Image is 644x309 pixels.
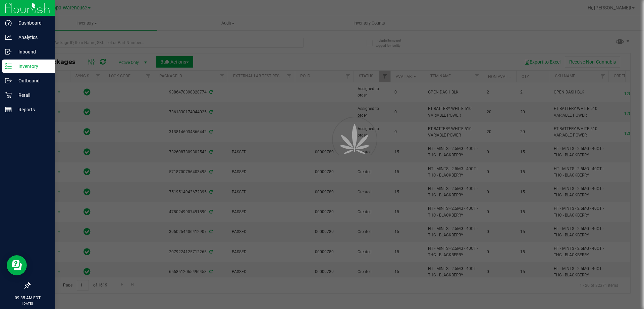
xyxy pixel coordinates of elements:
p: [DATE] [3,301,52,306]
p: Analytics [12,33,52,41]
p: 09:35 AM EDT [3,295,52,301]
inline-svg: Retail [5,92,12,99]
inline-svg: Inbound [5,48,12,55]
p: Dashboard [12,19,52,27]
inline-svg: Inventory [5,63,12,70]
p: Reports [12,106,52,114]
p: Inventory [12,62,52,70]
inline-svg: Outbound [5,77,12,84]
inline-svg: Reports [5,106,12,113]
p: Outbound [12,77,52,85]
iframe: Resource center [7,255,27,275]
inline-svg: Dashboard [5,20,12,26]
inline-svg: Analytics [5,34,12,41]
p: Inbound [12,48,52,56]
p: Retail [12,91,52,99]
